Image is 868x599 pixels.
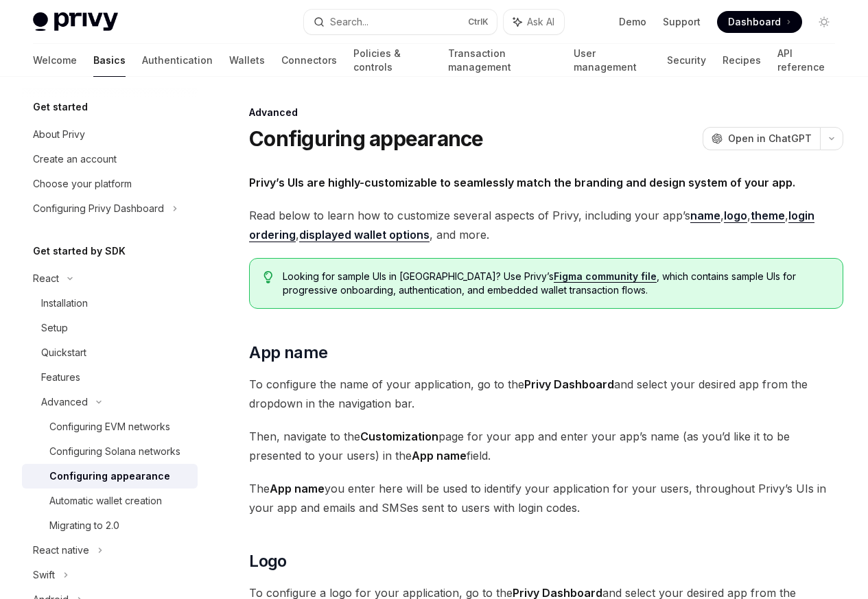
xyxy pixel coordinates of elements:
a: Connectors [281,44,337,77]
a: Features [22,365,198,390]
a: User management [574,44,651,77]
div: Configuring Privy Dashboard [33,200,164,217]
a: Transaction management [448,44,556,77]
a: Dashboard [717,11,802,33]
div: Features [41,369,80,386]
div: Migrating to 2.0 [49,517,119,534]
span: Then, navigate to the page for your app and enter your app’s name (as you’d like it to be present... [249,427,843,465]
a: Configuring EVM networks [22,414,198,439]
a: Configuring appearance [22,464,198,489]
a: name [690,209,720,223]
a: About Privy [22,122,198,147]
a: Wallets [229,44,265,77]
div: Configuring EVM networks [49,419,170,435]
a: logo [724,209,747,223]
strong: Customization [360,430,438,443]
span: App name [249,342,327,364]
strong: App name [270,482,325,495]
a: Welcome [33,44,77,77]
div: Swift [33,567,55,583]
span: Read below to learn how to customize several aspects of Privy, including your app’s , , , , , and... [249,206,843,244]
div: Installation [41,295,88,312]
svg: Tip [263,271,273,283]
span: To configure the name of your application, go to the and select your desired app from the dropdow... [249,375,843,413]
div: React [33,270,59,287]
div: Choose your platform [33,176,132,192]
div: React native [33,542,89,559]
div: Search... [330,14,368,30]
span: Dashboard [728,15,781,29]
div: Quickstart [41,344,86,361]
a: Policies & controls [353,44,432,77]
div: Configuring appearance [49,468,170,484]
div: Create an account [33,151,117,167]
strong: Privy Dashboard [524,377,614,391]
strong: Privy’s UIs are highly-customizable to seamlessly match the branding and design system of your app. [249,176,795,189]
a: Authentication [142,44,213,77]
img: light logo [33,12,118,32]
a: Quickstart [22,340,198,365]
a: Support [663,15,701,29]
div: Automatic wallet creation [49,493,162,509]
button: Ask AI [504,10,564,34]
div: Setup [41,320,68,336]
div: Advanced [249,106,843,119]
h5: Get started by SDK [33,243,126,259]
a: Basics [93,44,126,77]
strong: App name [412,449,467,462]
a: displayed wallet options [299,228,430,242]
a: Installation [22,291,198,316]
h5: Get started [33,99,88,115]
button: Toggle dark mode [813,11,835,33]
h1: Configuring appearance [249,126,484,151]
a: Migrating to 2.0 [22,513,198,538]
span: The you enter here will be used to identify your application for your users, throughout Privy’s U... [249,479,843,517]
span: Open in ChatGPT [728,132,812,145]
div: About Privy [33,126,85,143]
span: Ctrl K [468,16,489,27]
button: Open in ChatGPT [703,127,820,150]
a: Setup [22,316,198,340]
a: API reference [777,44,835,77]
a: Demo [619,15,646,29]
a: Choose your platform [22,172,198,196]
a: Create an account [22,147,198,172]
button: Search...CtrlK [304,10,497,34]
a: theme [751,209,785,223]
a: Automatic wallet creation [22,489,198,513]
a: Configuring Solana networks [22,439,198,464]
a: Figma community file [554,270,657,283]
a: Recipes [723,44,761,77]
div: Advanced [41,394,88,410]
span: Looking for sample UIs in [GEOGRAPHIC_DATA]? Use Privy’s , which contains sample UIs for progress... [283,270,829,297]
div: Configuring Solana networks [49,443,180,460]
a: Security [667,44,706,77]
span: Logo [249,550,287,572]
span: Ask AI [527,15,554,29]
